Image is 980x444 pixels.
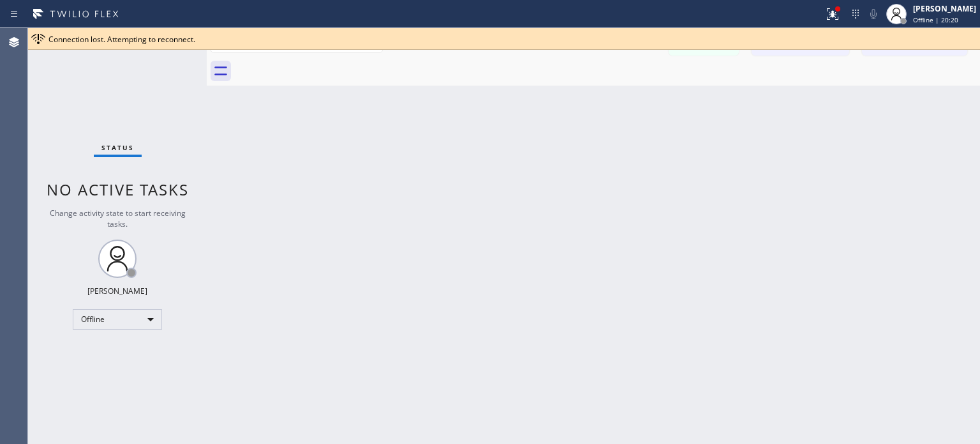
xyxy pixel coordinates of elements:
[913,3,976,14] div: [PERSON_NAME]
[73,309,162,330] div: Offline
[50,208,186,229] span: Change activity state to start receiving tasks.
[87,286,147,296] div: [PERSON_NAME]
[865,5,882,23] button: Mute
[47,179,189,200] span: No active tasks
[913,15,958,24] span: Offline | 20:20
[48,34,195,45] span: Connection lost. Attempting to reconnect.
[101,143,134,152] span: Status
